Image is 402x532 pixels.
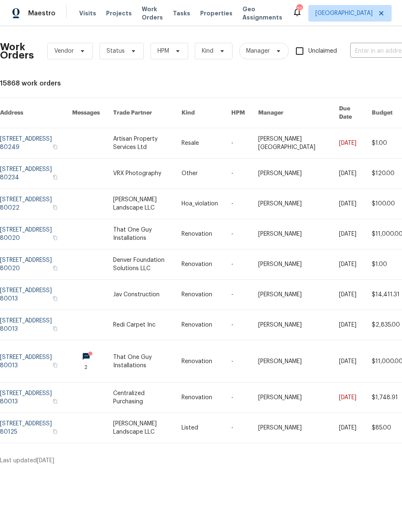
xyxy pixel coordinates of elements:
td: - [225,219,252,249]
td: That One Guy Installations [107,340,175,383]
th: Trade Partner [107,98,175,128]
button: Copy Address [51,173,59,181]
th: Manager [252,98,333,128]
th: HPM [225,98,252,128]
td: Denver Foundation Solutions LLC [107,249,175,280]
span: Visits [79,9,96,17]
button: Copy Address [51,361,59,369]
span: Projects [106,9,132,17]
td: Renovation [175,249,225,280]
span: Maestro [28,9,56,17]
td: Listed [175,413,225,443]
button: Copy Address [51,398,59,405]
td: - [225,128,252,159]
span: Properties [200,9,232,17]
td: Centralized Purchasing [107,383,175,413]
span: Status [107,47,125,55]
td: Redi Carpet Inc [107,310,175,340]
span: Unclaimed [308,47,337,56]
th: Kind [175,98,225,128]
th: Due Date [332,98,365,128]
span: Work Orders [142,5,163,22]
button: Copy Address [51,325,59,332]
span: Manager [246,47,270,55]
span: Geo Assignments [242,5,282,22]
td: [PERSON_NAME] [252,310,333,340]
button: Copy Address [51,295,59,302]
span: Vendor [54,47,74,55]
td: - [225,189,252,219]
td: Renovation [175,280,225,310]
button: Copy Address [51,234,59,242]
button: Copy Address [51,428,59,435]
td: [PERSON_NAME] [252,340,333,383]
td: - [225,383,252,413]
div: 21 [296,5,302,13]
button: Copy Address [51,264,59,272]
button: Copy Address [51,143,59,151]
span: Tasks [173,10,190,16]
td: That One Guy Installations [107,219,175,249]
td: - [225,413,252,443]
td: Renovation [175,310,225,340]
td: Resale [175,128,225,159]
th: Messages [65,98,107,128]
td: [PERSON_NAME] [252,413,333,443]
td: - [225,280,252,310]
td: Renovation [175,383,225,413]
td: [PERSON_NAME] Landscape LLC [107,413,175,443]
td: Renovation [175,340,225,383]
td: - [225,249,252,280]
span: [DATE] [37,458,54,464]
td: - [225,340,252,383]
td: [PERSON_NAME] [252,159,333,189]
td: [PERSON_NAME] [252,280,333,310]
td: Artisan Property Services Ltd [107,128,175,159]
td: - [225,159,252,189]
td: [PERSON_NAME] [252,249,333,280]
td: VRX Photography [107,159,175,189]
td: - [225,310,252,340]
td: Other [175,159,225,189]
span: Kind [202,47,213,55]
button: Copy Address [51,204,59,211]
td: Hoa_violation [175,189,225,219]
span: [GEOGRAPHIC_DATA] [315,9,373,17]
td: [PERSON_NAME] [252,189,333,219]
span: HPM [157,47,169,55]
td: Renovation [175,219,225,249]
td: [PERSON_NAME] [252,219,333,249]
td: [PERSON_NAME] [252,383,333,413]
td: [PERSON_NAME] Landscape LLC [107,189,175,219]
td: [PERSON_NAME][GEOGRAPHIC_DATA] [252,128,333,159]
td: Jav Construction [107,280,175,310]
